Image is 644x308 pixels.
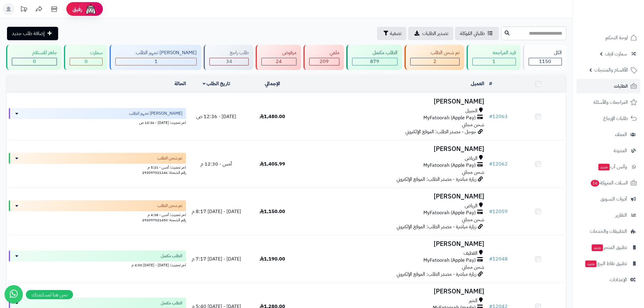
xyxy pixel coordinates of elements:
div: [PERSON_NAME] تجهيز الطلب [115,49,197,56]
span: وآتس آب [598,163,627,171]
div: تم شحن الطلب [410,49,460,56]
span: جديد [592,244,603,251]
span: الإعدادات [610,275,627,284]
div: ملغي [309,49,339,56]
div: قيد المراجعه [472,49,516,56]
span: # [489,255,492,263]
span: [DATE] - 12:36 ص [196,113,236,120]
span: 2 [433,58,436,65]
div: اخر تحديث: أمس - 5:21 م [9,164,186,170]
div: سمارت [70,49,103,56]
div: طلب راجع [209,49,249,56]
a: الطلب مكتمل 879 [345,45,403,70]
span: MyFatoorah (Apple Pay) [423,114,476,121]
a: العملاء [576,127,640,142]
div: 34 [210,58,248,65]
a: #12048 [489,255,508,263]
span: الأقسام والمنتجات [594,66,628,74]
span: تم شحن الطلب [157,203,182,209]
h3: [PERSON_NAME] [303,288,484,295]
a: التطبيقات والخدمات [576,224,640,239]
div: 0 [70,58,102,65]
span: الطلب مكتمل [161,300,182,306]
span: الطلبات [614,82,628,90]
a: إضافة طلب جديد [7,27,58,40]
a: #12059 [489,208,508,215]
span: 34 [226,58,232,65]
a: طلب راجع 34 [202,45,254,70]
span: لوحة التحكم [605,33,628,42]
span: # [489,160,492,168]
span: جديد [598,164,610,170]
span: تطبيق نقاط البيع [585,259,627,268]
span: شحن مجاني [462,169,484,176]
span: 0 [33,58,36,65]
div: 0 [12,58,57,65]
span: MyFatoorah (Apple Pay) [423,162,476,169]
span: رقم الشحنة: 293097021146 [142,170,186,175]
a: المدونة [576,143,640,158]
a: ملغي 209 [302,45,345,70]
a: # [489,80,492,87]
span: أدوات التسويق [600,195,627,203]
h3: [PERSON_NAME] [303,145,484,152]
div: مرفوض [261,49,296,56]
a: الإعدادات [576,272,640,287]
span: العملاء [615,130,627,139]
div: الطلب مكتمل [352,49,397,56]
span: طلباتي المُوكلة [460,30,485,37]
span: القطيف [464,250,478,257]
span: جوجل - مصدر الطلب: الموقع الإلكتروني [405,128,476,135]
span: 1150 [539,58,551,65]
a: وآتس آبجديد [576,159,640,174]
a: الإجمالي [265,80,280,87]
a: مرفوض 24 [254,45,302,70]
span: 1 [155,58,158,65]
h3: [PERSON_NAME] [303,193,484,200]
button: تصفية [377,27,406,40]
div: اخر تحديث: [DATE] - [DATE] 4:00 م [9,261,186,268]
a: تاريخ الطلب [203,80,230,87]
span: 0 [85,58,88,65]
h3: [PERSON_NAME] [303,240,484,247]
span: رفيق [72,5,82,13]
span: إضافة طلب جديد [12,30,45,37]
span: [PERSON_NAME] تجهيز الطلب [129,110,182,117]
span: السلات المتروكة [590,179,628,187]
span: طلبات الإرجاع [603,114,628,123]
img: ai-face.png [85,3,97,15]
span: 1,150.00 [260,208,285,215]
span: زيارة مباشرة - مصدر الطلب: الموقع الإلكتروني [397,271,476,278]
span: جديد [585,261,597,267]
span: رقم الشحنة: 293097021450 [142,217,186,223]
h3: [PERSON_NAME] [303,98,484,105]
span: تم شحن الطلب [157,155,182,161]
span: 209 [320,58,329,65]
span: 16 [591,180,599,187]
span: MyFatoorah (Apple Pay) [423,257,476,264]
a: تحديثات المنصة [16,3,31,17]
a: #12063 [489,113,508,120]
div: 2 [411,58,459,65]
span: 1,190.00 [260,255,285,263]
a: أدوات التسويق [576,192,640,206]
div: جاهز للاستلام [12,49,57,56]
a: [PERSON_NAME] تجهيز الطلب 1 [108,45,202,70]
span: تصفية [390,30,401,37]
a: الكل1150 [522,45,568,70]
span: التقارير [615,211,627,219]
span: MyFatoorah (Apple Pay) [423,209,476,216]
span: 1 [492,58,495,65]
span: 1,480.00 [260,113,285,120]
div: 24 [262,58,296,65]
a: طلبات الإرجاع [576,111,640,126]
span: 1,405.99 [260,160,285,168]
div: 1 [473,58,516,65]
span: الطلب مكتمل [161,253,182,259]
span: التطبيقات والخدمات [590,227,627,236]
a: الحالة [174,80,186,87]
a: العميل [471,80,484,87]
span: تطبيق المتجر [591,243,627,252]
span: شحن مجاني [462,264,484,271]
span: الجبيل [465,107,478,114]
